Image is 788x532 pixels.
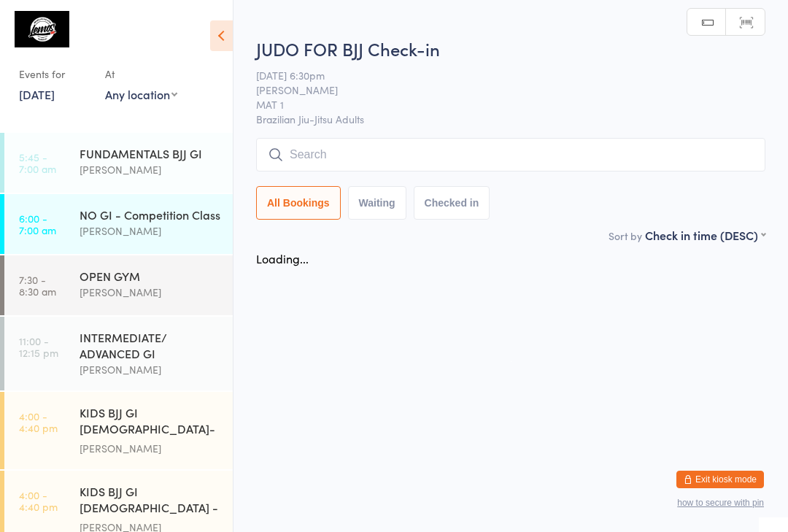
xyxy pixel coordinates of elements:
[19,335,58,358] time: 11:00 - 12:15 pm
[80,207,220,223] div: NO GI - Competition Class
[80,145,220,161] div: FUNDAMENTALS BJJ GI
[256,112,765,126] span: Brazilian Jiu-Jitsu Adults
[80,404,220,440] div: KIDS BJJ GI [DEMOGRAPHIC_DATA]- Level 2
[256,186,341,220] button: All Bookings
[609,228,642,243] label: Sort by
[80,440,220,457] div: [PERSON_NAME]
[676,471,764,488] button: Exit kiosk mode
[4,317,233,390] a: 11:00 -12:15 pmINTERMEDIATE/ ADVANCED GI[PERSON_NAME]
[645,227,765,243] div: Check in time (DESC)
[4,133,233,193] a: 5:45 -7:00 amFUNDAMENTALS BJJ GI[PERSON_NAME]
[19,274,56,297] time: 7:30 - 8:30 am
[105,62,177,86] div: At
[256,138,765,171] input: Search
[256,97,743,112] span: MAT 1
[19,62,90,86] div: Events for
[105,86,177,102] div: Any location
[677,498,764,508] button: how to secure with pin
[80,268,220,284] div: OPEN GYM
[80,161,220,178] div: [PERSON_NAME]
[80,223,220,239] div: [PERSON_NAME]
[256,68,743,82] span: [DATE] 6:30pm
[256,82,743,97] span: [PERSON_NAME]
[256,36,765,61] h2: JUDO FOR BJJ Check-in
[4,392,233,469] a: 4:00 -4:40 pmKIDS BJJ GI [DEMOGRAPHIC_DATA]- Level 2[PERSON_NAME]
[80,329,220,361] div: INTERMEDIATE/ ADVANCED GI
[80,361,220,378] div: [PERSON_NAME]
[19,410,58,433] time: 4:00 - 4:40 pm
[348,186,406,220] button: Waiting
[414,186,490,220] button: Checked in
[19,86,55,102] a: [DATE]
[19,212,56,236] time: 6:00 - 7:00 am
[256,250,309,266] div: Loading...
[4,194,233,254] a: 6:00 -7:00 amNO GI - Competition Class[PERSON_NAME]
[15,11,69,47] img: Lemos Brazilian Jiu-Jitsu
[80,483,220,519] div: KIDS BJJ GI [DEMOGRAPHIC_DATA] - Level 1
[19,151,56,174] time: 5:45 - 7:00 am
[80,284,220,301] div: [PERSON_NAME]
[4,255,233,315] a: 7:30 -8:30 amOPEN GYM[PERSON_NAME]
[19,489,58,512] time: 4:00 - 4:40 pm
